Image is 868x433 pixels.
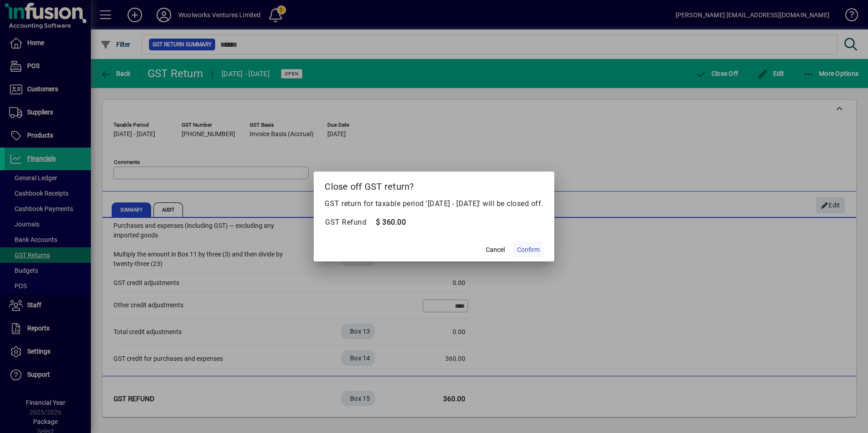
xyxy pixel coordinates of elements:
[517,245,540,255] span: Confirm
[325,216,375,228] td: GST Refund
[486,245,505,255] span: Cancel
[481,241,510,258] button: Cancel
[314,172,554,198] h2: Close off GST return?
[325,198,543,209] p: GST return for taxable period '[DATE] - [DATE]' will be closed off.
[513,241,543,258] button: Confirm
[375,216,412,228] td: $ 360.00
